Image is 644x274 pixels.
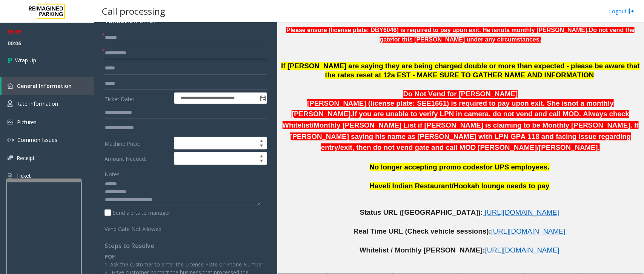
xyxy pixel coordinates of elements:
span: for this [PERSON_NAME] under any circumstances. [392,36,541,43]
span: Haveli Indian Restaurant/Hookah lounge needs to pay [370,182,550,190]
label: Vend Gate Not Allowed [103,222,172,233]
span: Please ensure (license plate: DBY6046) is required to pay upon exit. He is [286,27,497,33]
span: Rate Information [16,100,58,107]
span: Toggle popup [258,93,267,103]
span: Wrap Up [15,56,36,64]
span: Increase value [256,152,267,159]
img: 'icon' [8,172,12,179]
a: Logout [609,7,635,15]
label: Notes: [105,168,121,178]
h3: Call processing [98,2,169,20]
span: If you are unable to verify LPN in camera, do not vend and call MOD. Always check Whitelist/Month... [283,110,639,152]
label: Send alerts to manager [105,209,170,217]
label: Amount Needed: [103,152,172,165]
img: 'icon' [8,120,13,125]
span: [PERSON_NAME] (license plate: SEE1661) is required to pay upon exit. She is [307,99,567,107]
span: Pictures [17,119,37,126]
span: Decrease value [256,159,267,165]
span: Real Time URL (Check vehicle sessions): [354,227,491,235]
a: [URL][DOMAIN_NAME] [485,248,559,254]
span: [URL][DOMAIN_NAME] [485,246,559,254]
span: Whitelist / Monthly [PERSON_NAME]: [360,246,485,254]
p: : [105,252,267,260]
a: [URL][DOMAIN_NAME] [485,210,559,216]
span: not a monthly [PERSON_NAME]. [292,99,614,118]
span: Do Not Vend for [PERSON_NAME] [403,90,518,98]
img: 'icon' [8,100,12,107]
span: No longer accepting promo codes [370,163,484,171]
p: 1. Ask the customer to enter the License Plate or Phone Number. [105,260,267,268]
span: Increase value [256,137,267,143]
span: [URL][DOMAIN_NAME] [485,208,559,216]
span: Ticket [16,172,31,179]
span: General Information [17,82,72,89]
span: Receipt [17,154,35,162]
img: 'icon' [8,155,13,160]
img: 'icon' [8,83,13,89]
span: for UPS employees. [483,163,549,171]
span: a monthly [PERSON_NAME]. [507,27,589,33]
span: [URL][DOMAIN_NAME] [491,227,566,235]
span: not [497,27,507,33]
h4: Steps to Resolve [105,242,267,249]
label: Machine Price: [103,137,172,150]
span: Decrease value [256,143,267,149]
b: POF [105,253,115,260]
span: Status URL ([GEOGRAPHIC_DATA]): [360,208,483,216]
label: Ticket Date: [103,92,172,104]
img: 'icon' [8,137,14,143]
a: [URL][DOMAIN_NAME] [491,229,566,235]
img: logout [629,7,635,15]
span: Common Issues [17,136,57,143]
span: If [PERSON_NAME] are saying they are being charged double or more than expected - please be aware... [281,62,640,79]
a: General Information [2,77,94,95]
